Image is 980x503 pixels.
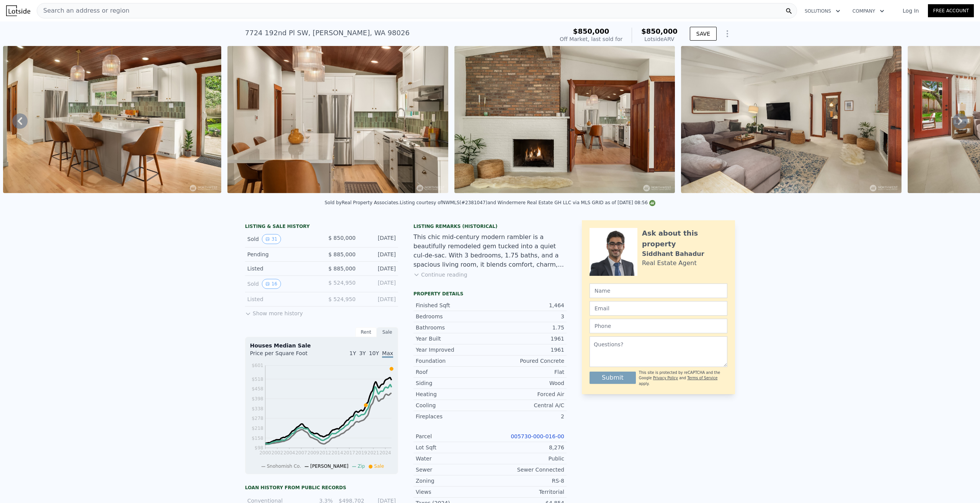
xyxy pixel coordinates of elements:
[283,450,295,455] tspan: 2004
[307,450,319,455] tspan: 2009
[262,279,281,289] button: View historical data
[250,342,393,349] div: Houses Median Sale
[416,368,490,376] div: Roof
[416,335,490,342] div: Year Built
[690,27,717,41] button: SAVE
[252,426,263,431] tspan: $218
[369,350,379,356] span: 10Y
[416,401,490,409] div: Cooling
[328,235,356,241] span: $ 850,000
[296,450,307,455] tspan: 2007
[362,295,396,303] div: [DATE]
[356,450,367,455] tspan: 2019
[245,28,410,38] div: 7724 192nd Pl SW , [PERSON_NAME] , WA 98026
[490,444,564,451] div: 8,276
[245,485,398,491] div: Loan history from public records
[490,455,564,462] div: Public
[227,46,448,193] img: Sale: 149626167 Parcel: 103663563
[367,450,379,455] tspan: 2021
[641,27,678,35] span: $850,000
[255,446,263,451] tspan: $98
[642,249,704,259] div: Siddhant Bahadur
[416,379,490,387] div: Siding
[413,271,467,279] button: Continue reading
[252,436,263,441] tspan: $158
[511,433,564,439] a: 005730-000-016-00
[590,301,727,316] input: Email
[362,265,396,272] div: [DATE]
[362,234,396,244] div: [DATE]
[641,35,678,43] div: Lotside ARV
[310,464,348,469] span: [PERSON_NAME]
[416,324,490,331] div: Bathrooms
[413,223,567,229] div: Listing Remarks (Historical)
[490,466,564,474] div: Sewer Connected
[37,6,129,15] span: Search an address or region
[416,390,490,398] div: Heating
[262,234,281,244] button: View historical data
[413,291,567,297] div: Property details
[413,233,567,269] div: This chic mid-century modern rambler is a beautifully remodeled gem tucked into a quiet cul-de-sa...
[416,413,490,420] div: Fireplaces
[416,301,490,309] div: Finished Sqft
[416,466,490,474] div: Sewer
[250,349,322,362] div: Price per Square Foot
[590,372,636,384] button: Submit
[252,406,263,411] tspan: $338
[799,4,846,18] button: Solutions
[687,376,717,380] a: Terms of Service
[416,346,490,354] div: Year Improved
[362,251,396,258] div: [DATE]
[454,46,675,193] img: Sale: 149626167 Parcel: 103663563
[642,259,697,268] div: Real Estate Agent
[350,350,356,356] span: 1Y
[6,5,30,16] img: Lotside
[247,234,315,244] div: Sold
[590,319,727,333] input: Phone
[490,379,564,387] div: Wood
[416,313,490,320] div: Bedrooms
[893,7,928,15] a: Log In
[928,4,974,17] a: Free Account
[3,46,221,193] img: Sale: 149626167 Parcel: 103663563
[590,283,727,298] input: Name
[653,376,678,380] a: Privacy Policy
[247,265,315,272] div: Listed
[359,350,366,356] span: 3Y
[245,306,303,317] button: Show more history
[490,335,564,342] div: 1961
[400,200,655,205] div: Listing courtesy of NWMLS (#2381047) and Windermere Real Estate GH LLC via MLS GRID as of [DATE] ...
[416,455,490,462] div: Water
[416,433,490,440] div: Parcel
[573,27,609,35] span: $850,000
[490,313,564,320] div: 3
[379,450,391,455] tspan: 2024
[416,357,490,365] div: Foundation
[490,368,564,376] div: Flat
[382,350,393,358] span: Max
[325,200,400,205] div: Sold by Real Property Associates .
[362,279,396,289] div: [DATE]
[374,464,384,469] span: Sale
[260,450,271,455] tspan: 2000
[358,464,365,469] span: Zip
[332,450,343,455] tspan: 2014
[490,401,564,409] div: Central A/C
[720,26,735,41] button: Show Options
[681,46,902,193] img: Sale: 149626167 Parcel: 103663563
[846,4,890,18] button: Company
[416,488,490,496] div: Views
[328,280,356,286] span: $ 524,950
[247,251,315,258] div: Pending
[416,444,490,451] div: Lot Sqft
[267,464,301,469] span: Snohomish Co.
[355,327,377,337] div: Rent
[490,488,564,496] div: Territorial
[377,327,398,337] div: Sale
[642,228,727,249] div: Ask about this property
[320,450,332,455] tspan: 2012
[490,390,564,398] div: Forced Air
[490,346,564,354] div: 1961
[490,413,564,420] div: 2
[416,477,490,485] div: Zoning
